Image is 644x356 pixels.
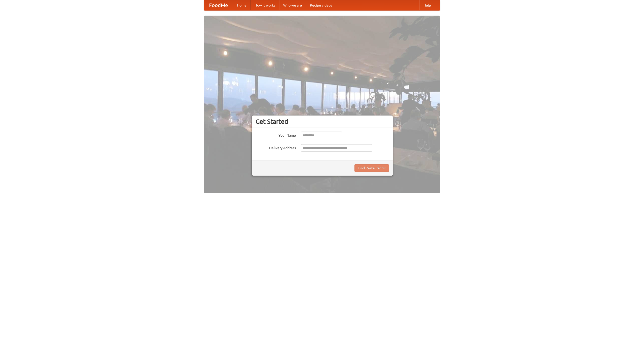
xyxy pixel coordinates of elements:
button: Find Restaurants! [354,164,389,172]
label: Your Name [256,132,296,138]
a: How it works [251,0,279,10]
a: Who we are [279,0,306,10]
a: FoodMe [204,0,233,10]
label: Delivery Address [256,144,296,150]
a: Home [233,0,251,10]
h3: Get Started [256,118,389,125]
a: Help [419,0,435,10]
a: Recipe videos [306,0,336,10]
